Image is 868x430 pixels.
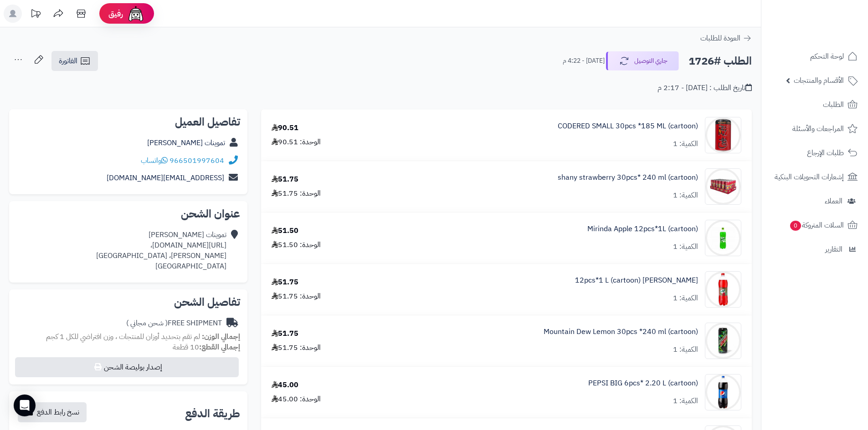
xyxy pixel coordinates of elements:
span: الفاتورة [59,56,77,66]
img: 1747575982-1af27900-8913-4156-a61e-3b4e33df-90x90.jpg [705,220,741,256]
span: إشعارات التحويلات البنكية [775,171,844,183]
a: [PERSON_NAME] 12pcs*1 L (cartoon) [575,275,698,286]
a: الطلبات [767,94,863,116]
a: CODERED SMALL 30pcs *185 ML (cartoon) [558,121,698,132]
span: ( شحن مجاني ) [126,318,168,329]
img: 1747542247-c40cb516-d5e3-4db4-836a-13cf9282-90x90.jpg [705,168,741,205]
span: الطلبات [823,98,844,111]
div: الكمية: 1 [673,396,698,406]
div: 51.75 [272,174,298,185]
span: لم تقم بتحديد أوزان للمنتجات ، وزن افتراضي للكل 1 كجم [46,331,200,342]
h2: عنوان الشحن [16,208,240,219]
div: الوحدة: 51.50 [272,240,321,250]
a: لوحة التحكم [767,46,863,67]
div: 51.75 [272,277,298,288]
span: التقارير [825,243,842,256]
a: Mountain Dew Lemon 30pcs *240 ml (cartoon) [544,327,698,337]
div: 51.75 [272,329,298,339]
span: 0 [790,221,801,231]
a: العودة للطلبات [700,33,752,44]
div: تاريخ الطلب : [DATE] - 2:17 م [657,83,752,93]
a: التقارير [767,238,863,260]
a: تموينات [PERSON_NAME] [147,137,225,148]
a: السلات المتروكة0 [767,214,863,236]
a: PEPSI BIG 6pcs* 2.20 L (cartoon) [588,378,698,389]
div: الكمية: 1 [673,139,698,149]
div: تموينات [PERSON_NAME] [URL][DOMAIN_NAME]، [PERSON_NAME]، [GEOGRAPHIC_DATA] [GEOGRAPHIC_DATA] [96,230,226,271]
a: المراجعات والأسئلة [767,118,863,140]
button: جاري التوصيل [606,51,679,71]
small: 10 قطعة [173,342,240,353]
h2: طريقة الدفع [185,408,240,419]
div: الكمية: 1 [673,242,698,252]
h2: تفاصيل العميل [16,116,240,127]
button: نسخ رابط الدفع [18,402,87,422]
img: logo-2.png [806,22,859,41]
small: [DATE] - 4:22 م [563,56,605,66]
a: إشعارات التحويلات البنكية [767,166,863,188]
div: الكمية: 1 [673,190,698,201]
span: رفيق [108,8,123,19]
strong: إجمالي الوزن: [202,331,240,342]
button: إصدار بوليصة الشحن [15,357,239,377]
span: العملاء [825,195,842,207]
div: الوحدة: 51.75 [272,291,321,302]
img: 1747536337-61lY7EtfpmL._AC_SL1500-90x90.jpg [705,117,741,153]
a: الفاتورة [51,51,98,71]
div: الوحدة: 51.75 [272,343,321,353]
span: العودة للطلبات [700,33,740,44]
span: لوحة التحكم [810,50,844,63]
img: 1747594021-514wrKpr-GL._AC_SL1500-90x90.jpg [705,374,741,410]
div: 45.00 [272,380,298,390]
a: shany strawberry 30pcs* 240 ml (cartoon) [558,172,698,183]
a: طلبات الإرجاع [767,142,863,164]
a: العملاء [767,190,863,212]
div: FREE SHIPMENT [126,318,222,329]
div: الوحدة: 45.00 [272,394,321,405]
h2: تفاصيل الشحن [16,297,240,308]
a: تحديثات المنصة [24,5,47,25]
span: طلبات الإرجاع [807,147,844,159]
div: الوحدة: 51.75 [272,188,321,199]
a: 966501997604 [169,155,224,166]
a: Mirinda Apple 12pcs*1L (cartoon) [587,224,698,234]
div: 90.51 [272,123,298,133]
div: 51.50 [272,226,298,236]
span: السلات المتروكة [789,219,844,232]
img: 1747576154-71HSOaQoWcL._AC_SL1500-90x90.jpg [705,271,741,308]
span: المراجعات والأسئلة [792,122,844,135]
div: الوحدة: 90.51 [272,137,321,147]
div: Open Intercom Messenger [14,395,36,416]
a: [EMAIL_ADDRESS][DOMAIN_NAME] [107,172,224,183]
span: الأقسام والمنتجات [794,74,844,87]
img: ai-face.png [127,5,145,23]
img: 1747589449-eEOsKJiB4F4Qma4ScYfF0w0O3YO6UDZQ-90x90.jpg [705,323,741,359]
a: واتساب [141,155,168,166]
div: الكمية: 1 [673,344,698,355]
span: نسخ رابط الدفع [37,407,79,418]
h2: الطلب #1726 [688,52,752,71]
div: الكمية: 1 [673,293,698,304]
strong: إجمالي القطع: [199,342,240,353]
